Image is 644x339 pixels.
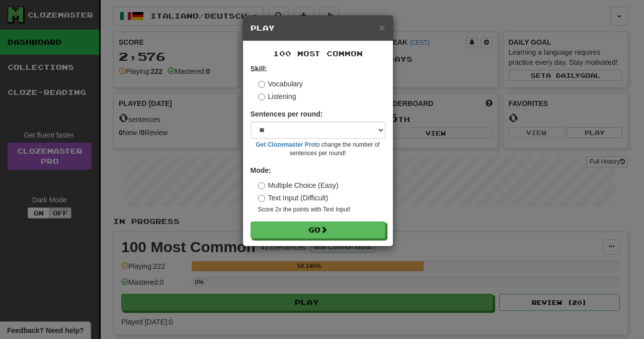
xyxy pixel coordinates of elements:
strong: Mode: [251,166,271,174]
input: Vocabulary [258,81,265,88]
input: Listening [258,93,265,100]
label: Sentences per round: [251,109,323,119]
input: Text Input (Difficult) [258,195,265,202]
span: 100 Most Common [273,49,363,58]
small: Score 2x the points with Text Input ! [258,205,385,214]
strong: Skill: [251,65,267,73]
label: Listening [258,91,296,101]
button: Close [379,22,385,33]
label: Text Input (Difficult) [258,193,329,203]
span: × [379,22,385,33]
label: Vocabulary [258,79,303,89]
label: Multiple Choice (Easy) [258,180,339,190]
h5: Play [251,23,385,33]
a: Get Clozemaster Pro [256,141,315,148]
button: Go [251,221,385,239]
input: Multiple Choice (Easy) [258,182,265,189]
small: to change the number of sentences per round! [251,141,385,158]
